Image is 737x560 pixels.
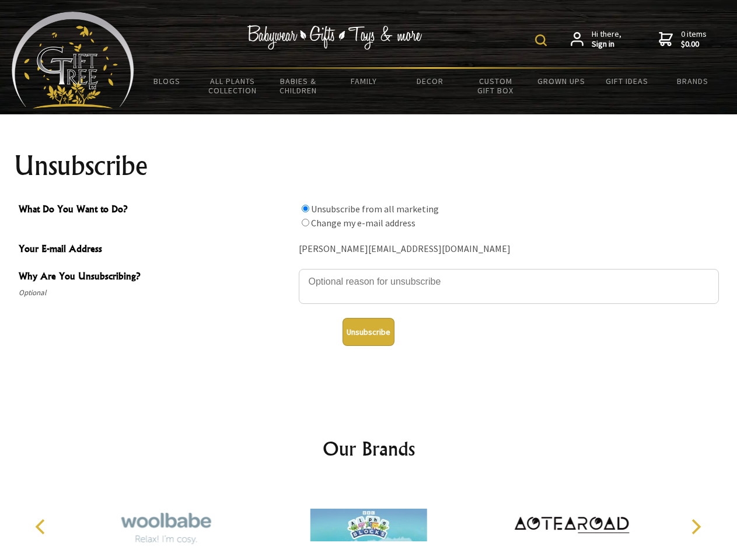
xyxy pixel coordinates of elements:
span: Why Are You Unsubscribing? [19,269,293,286]
a: Hi there,Sign in [571,29,621,50]
a: Brands [660,69,726,93]
h1: Unsubscribe [14,152,724,180]
input: What Do You Want to Do? [302,219,309,226]
button: Next [683,514,708,540]
span: 0 items [681,29,707,50]
input: What Do You Want to Do? [302,205,309,212]
div: [PERSON_NAME][EMAIL_ADDRESS][DOMAIN_NAME] [299,240,719,258]
img: Babyware - Gifts - Toys and more... [12,12,134,108]
span: Your E-mail Address [19,242,293,258]
a: Grown Ups [528,69,594,93]
h2: Our Brands [23,435,714,463]
a: Babies & Children [266,69,331,103]
strong: $0.00 [681,39,707,50]
label: Unsubscribe from all marketing [311,203,439,215]
img: Babywear - Gifts - Toys & more [247,25,422,50]
button: Unsubscribe [343,318,394,346]
a: Decor [397,69,463,93]
a: BLOGS [134,69,200,93]
a: 0 items$0.00 [659,29,707,50]
a: All Plants Collection [200,69,266,103]
span: Optional [19,286,293,300]
span: What Do You Want to Do? [19,202,293,219]
img: product search [535,34,547,46]
strong: Sign in [592,39,621,50]
label: Change my e-mail address [311,217,415,229]
a: Gift Ideas [594,69,660,93]
a: Family [331,69,397,93]
a: Custom Gift Box [463,69,529,103]
button: Previous [29,514,55,540]
textarea: Why Are You Unsubscribing? [299,269,719,304]
span: Hi there, [592,29,621,50]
